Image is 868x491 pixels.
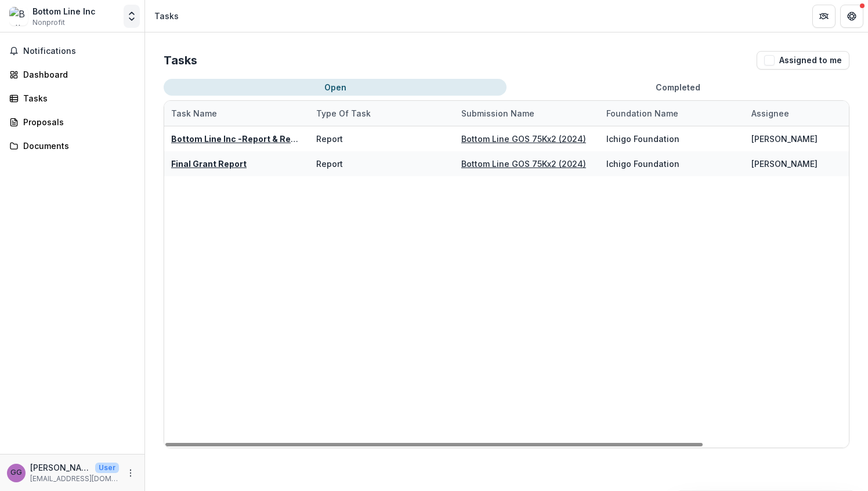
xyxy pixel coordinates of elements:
a: Final Grant Report [171,159,247,169]
div: Task Name [164,101,309,126]
div: Foundation Name [599,101,744,126]
button: Assigned to me [757,51,849,70]
span: Notifications [23,46,135,56]
button: Open [164,79,507,96]
a: Bottom Line Inc -Report & Renewal Application [171,134,366,144]
div: Type of Task [309,107,378,119]
p: [EMAIL_ADDRESS][DOMAIN_NAME] [30,474,119,484]
div: Foundation Name [599,107,685,119]
div: Bottom Line Inc [32,5,96,17]
a: Proposals [5,112,140,132]
a: Tasks [5,89,140,108]
h2: Tasks [164,53,197,67]
a: Dashboard [5,65,140,84]
p: User [95,463,119,473]
div: Task Name [164,107,224,119]
div: Gabrielle Gilliam [10,469,22,477]
div: [PERSON_NAME] [751,158,818,170]
div: Tasks [23,92,131,104]
a: Documents [5,136,140,155]
img: Bottom Line Inc [9,7,28,26]
div: Submission Name [454,101,599,126]
div: Ichigo Foundation [606,133,679,145]
div: Submission Name [454,107,541,119]
button: More [124,466,138,480]
p: [PERSON_NAME] [30,461,91,474]
button: Open entity switcher [124,5,140,28]
a: Bottom Line GOS 75Kx2 (2024) [461,134,586,144]
div: [PERSON_NAME] [751,133,818,145]
div: Report [316,158,343,170]
nav: breadcrumb [150,8,183,24]
div: Type of Task [309,101,454,126]
div: Proposals [23,116,131,128]
div: Ichigo Foundation [606,158,679,170]
button: Notifications [5,42,140,60]
div: Report [316,133,343,145]
div: Dashboard [23,68,131,81]
button: Partners [812,5,836,28]
button: Get Help [840,5,863,28]
div: Tasks [154,10,179,22]
button: Completed [507,79,849,96]
div: Assignee [744,107,796,119]
div: Documents [23,140,131,152]
span: Nonprofit [32,17,65,28]
a: Bottom Line GOS 75Kx2 (2024) [461,159,586,169]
